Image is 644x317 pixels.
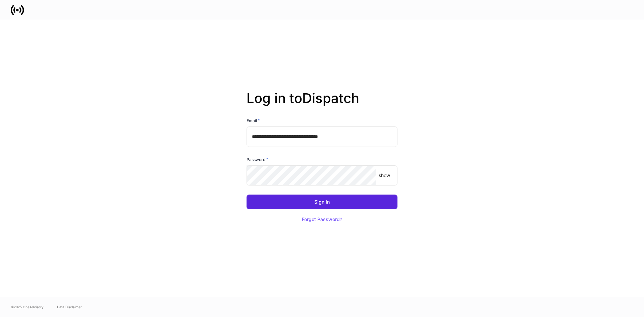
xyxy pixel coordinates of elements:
p: show [379,172,390,179]
button: Sign In [247,195,397,209]
h2: Log in to Dispatch [247,90,397,117]
div: Sign In [314,200,330,204]
span: © 2025 OneAdvisory [11,304,44,310]
div: Forgot Password? [302,217,342,222]
a: Data Disclaimer [57,304,82,310]
h6: Email [247,117,260,124]
h6: Password [247,156,268,163]
button: Forgot Password? [293,212,351,227]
